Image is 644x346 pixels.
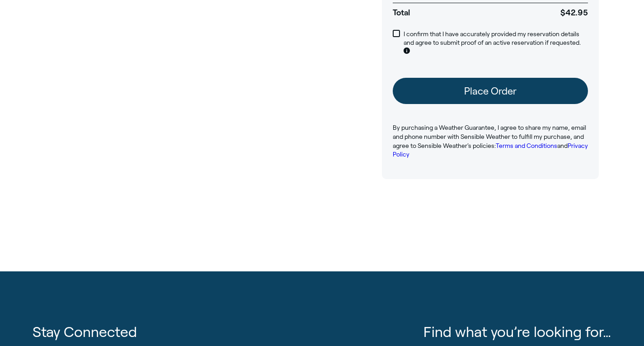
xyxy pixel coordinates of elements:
span: $42.95 [513,3,588,18]
span: Total [393,3,513,18]
a: Terms and Conditions [496,142,557,149]
button: Place Order [393,78,588,104]
p: By purchasing a Weather Guarantee, I agree to share my name, email and phone number with Sensible... [393,123,588,159]
h1: Stay Connected [33,322,409,342]
p: I confirm that I have accurately provided my reservation details and agree to submit proof of an ... [404,30,588,57]
p: Find what you’re looking for… [423,322,611,342]
iframe: Customer reviews powered by Trustpilot [382,194,599,257]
